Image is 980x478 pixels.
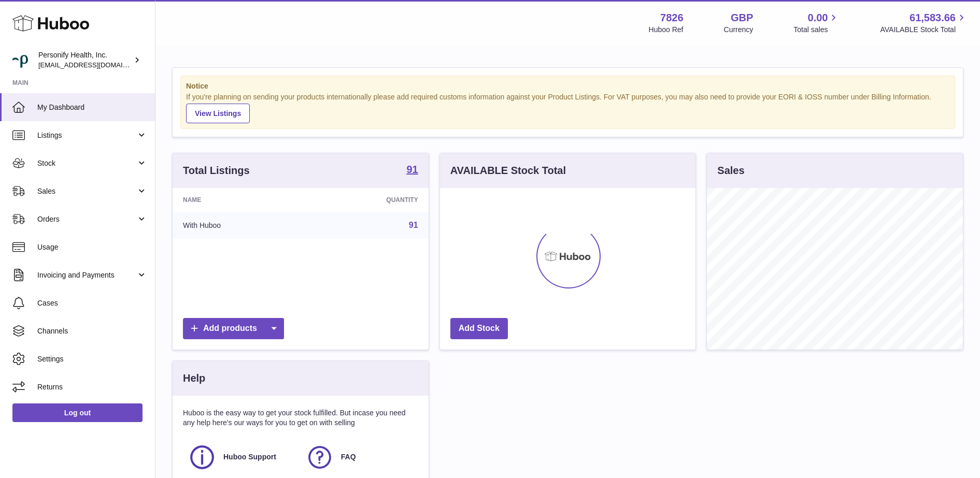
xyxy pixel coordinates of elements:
[341,452,356,462] span: FAQ
[37,242,147,252] span: Usage
[880,11,968,35] a: 61,583.66 AVAILABLE Stock Total
[12,52,28,68] img: internalAdmin-7826@internal.huboo.com
[183,408,418,428] p: Huboo is the easy way to get your stock fulfilled. But incase you need any help here's our ways f...
[37,186,136,196] span: Sales
[37,298,147,308] span: Cases
[307,188,428,212] th: Quantity
[12,403,143,422] a: Log out
[186,92,949,123] div: If you're planning on sending your products internationally please add required customs informati...
[406,164,418,175] strong: 91
[406,164,418,177] a: 91
[37,382,147,392] span: Returns
[37,354,147,364] span: Settings
[186,104,250,123] a: View Listings
[450,318,508,339] a: Add Stock
[880,25,968,35] span: AVAILABLE Stock Total
[731,11,753,25] strong: GBP
[660,11,684,25] strong: 7826
[37,270,136,280] span: Invoicing and Payments
[38,50,132,70] div: Personify Health, Inc.
[173,212,307,239] td: With Huboo
[183,318,284,339] a: Add products
[450,164,566,178] h3: AVAILABLE Stock Total
[409,221,418,229] a: 91
[186,81,949,91] strong: Notice
[37,214,136,224] span: Orders
[188,443,295,471] a: Huboo Support
[37,326,147,336] span: Channels
[37,158,136,168] span: Stock
[223,452,276,462] span: Huboo Support
[37,131,136,140] span: Listings
[37,103,147,112] span: My Dashboard
[38,61,152,69] span: [EMAIL_ADDRESS][DOMAIN_NAME]
[910,11,956,25] span: 61,583.66
[306,443,413,471] a: FAQ
[183,164,250,178] h3: Total Listings
[173,188,307,212] th: Name
[183,371,205,385] h3: Help
[793,25,840,35] span: Total sales
[793,11,840,35] a: 0.00 Total sales
[724,25,754,35] div: Currency
[808,11,828,25] span: 0.00
[649,25,684,35] div: Huboo Ref
[717,164,744,178] h3: Sales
